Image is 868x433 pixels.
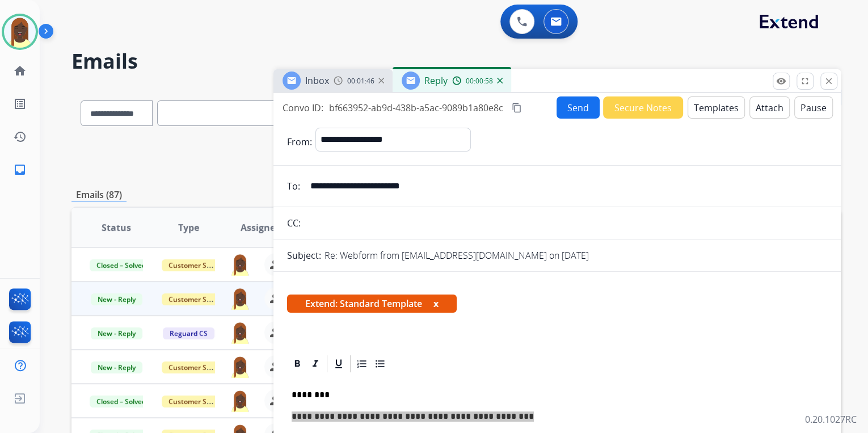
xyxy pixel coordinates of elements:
[433,297,439,310] button: x
[162,361,235,373] span: Customer Support
[688,96,745,119] button: Templates
[325,249,589,262] p: Re: Webform from [EMAIL_ADDRESS][DOMAIN_NAME] on [DATE]
[229,253,251,276] img: agent-avatar
[287,216,301,230] p: CC:
[824,76,834,86] mat-icon: close
[13,97,27,111] mat-icon: list_alt
[162,396,235,407] span: Customer Support
[800,76,810,86] mat-icon: fullscreen
[163,327,214,339] span: Reguard CS
[229,355,251,378] img: agent-avatar
[91,293,142,305] span: New - Reply
[269,360,283,373] mat-icon: person_remove
[269,258,283,271] mat-icon: person_remove
[178,221,199,234] span: Type
[269,394,283,407] mat-icon: person_remove
[229,287,251,310] img: agent-avatar
[287,135,312,149] p: From:
[241,221,280,234] span: Assignee
[90,259,153,271] span: Closed – Solved
[353,355,370,372] div: Ordered List
[269,292,283,305] mat-icon: person_remove
[13,163,27,176] mat-icon: inbox
[289,355,306,372] div: Bold
[91,327,142,339] span: New - Reply
[307,355,324,372] div: Italic
[512,103,522,113] mat-icon: content_copy
[347,77,374,86] span: 00:01:46
[287,295,457,313] span: Extend: Standard Template
[283,101,323,115] p: Convo ID:
[372,355,389,372] div: Bullet List
[269,326,283,339] mat-icon: person_remove
[4,16,36,48] img: avatar
[90,396,153,407] span: Closed – Solved
[287,249,321,262] p: Subject:
[330,355,347,372] div: Underline
[329,102,503,114] span: bf663952-ab9d-438b-a5ac-9089b1a80e8c
[229,321,251,344] img: agent-avatar
[71,50,841,73] h2: Emails
[229,389,251,412] img: agent-avatar
[557,96,600,119] button: Send
[91,361,142,373] span: New - Reply
[424,74,448,87] span: Reply
[13,130,27,144] mat-icon: history
[603,96,683,119] button: Secure Notes
[776,76,786,86] mat-icon: remove_red_eye
[466,77,493,86] span: 00:00:58
[805,413,857,426] p: 0.20.1027RC
[102,221,131,234] span: Status
[305,74,329,87] span: Inbox
[71,188,127,202] p: Emails (87)
[287,179,300,193] p: To:
[794,96,833,119] button: Pause
[13,64,27,78] mat-icon: home
[162,293,235,305] span: Customer Support
[749,96,790,119] button: Attach
[162,259,235,271] span: Customer Support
